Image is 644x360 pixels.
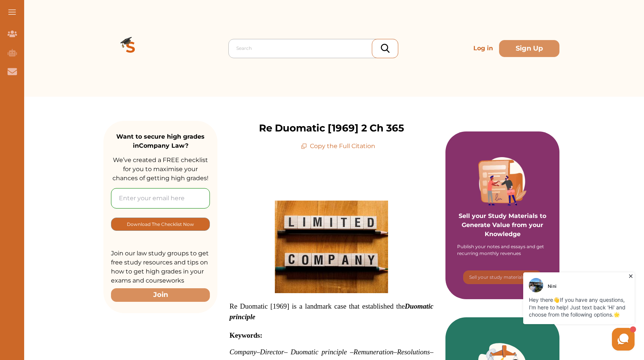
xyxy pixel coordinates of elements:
span: We’ve created a FREE checklist for you to maximise your chances of getting high grades! [112,156,208,182]
button: Join [111,288,210,301]
img: Logo [103,21,158,76]
img: search_icon [381,44,390,53]
span: Duomatic principle – [291,348,354,356]
strong: Want to secure high grades in Company Law ? [116,133,205,149]
button: Sign Up [499,40,559,57]
span: Director [260,348,284,356]
span: Company [230,348,257,356]
p: Join our law study groups to get free study resources and tips on how to get high grades in your ... [111,249,210,285]
p: Download The Checklist Now [127,220,194,229]
span: Re Duomatic [1969] is a landmark case that established the [230,302,433,321]
p: Log in [470,41,496,56]
iframe: HelpCrunch [463,270,636,352]
p: Re Duomatic [1969] 2 Ch 365 [259,121,404,136]
span: Remuneration [288,348,394,356]
img: Purple card image [478,157,527,205]
input: Enter your email here [111,188,210,209]
div: Publish your notes and essays and get recurring monthly revenues [457,243,548,257]
strong: Keywords: [230,331,262,339]
span: – [430,348,433,356]
span: – [393,348,397,356]
p: Copy the Full Citation [301,142,375,151]
button: [object Object] [111,218,210,231]
span: Resolutions [397,348,430,356]
p: Sell your Study Materials to Generate Value from your Knowledge [453,190,552,239]
img: Company-Law-feature-300x245.jpg [275,201,388,293]
span: – [257,348,260,356]
span: – [284,348,287,356]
